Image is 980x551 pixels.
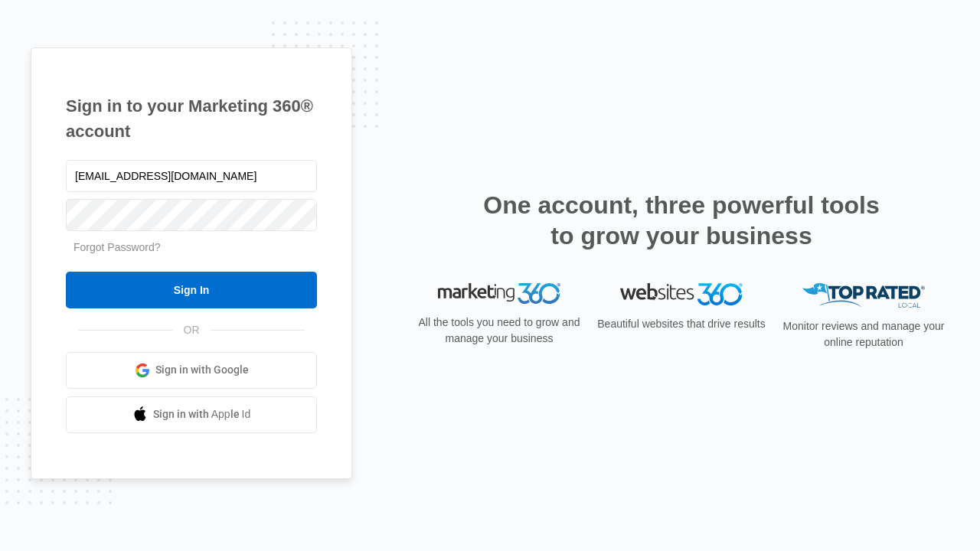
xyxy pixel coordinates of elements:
[153,406,251,422] span: Sign in with Apple Id
[802,283,925,308] img: Top Rated Local
[66,272,317,308] input: Sign In
[155,362,249,378] span: Sign in with Google
[479,190,884,251] h2: One account, three powerful tools to grow your business
[73,241,161,253] a: Forgot Password?
[66,160,317,192] input: Email
[413,315,585,347] p: All the tools you need to grow and manage your business
[173,322,211,338] span: OR
[66,396,317,433] a: Sign in with Apple Id
[66,93,317,144] h1: Sign in to your Marketing 360® account
[778,318,949,350] p: Monitor reviews and manage your online reputation
[438,283,560,305] img: Marketing 360
[596,316,767,332] p: Beautiful websites that drive results
[620,283,743,305] img: Websites 360
[66,352,317,389] a: Sign in with Google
